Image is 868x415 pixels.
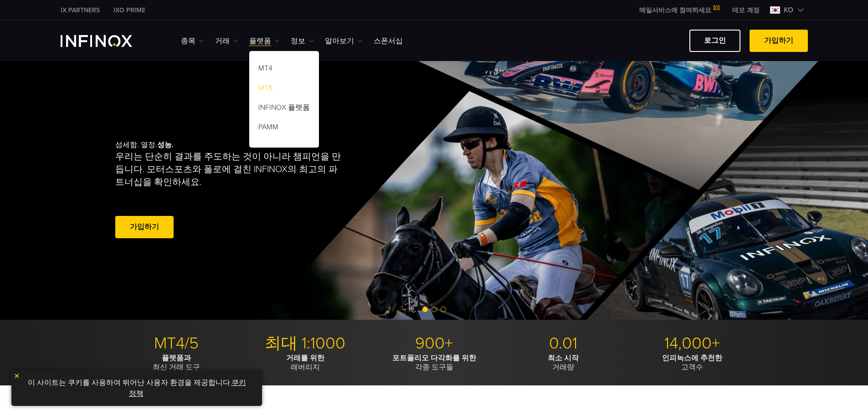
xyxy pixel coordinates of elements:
[291,36,313,46] a: 정보
[115,216,174,238] a: 가입하기
[422,307,428,312] span: Go to slide 1
[249,36,279,46] a: 플랫폼
[14,373,20,379] img: yellow close icon
[244,333,366,354] p: 최대 1:1000
[325,36,362,46] a: 알아보기
[750,30,808,52] a: 가입하기
[249,80,319,99] a: MT5
[115,126,402,255] div: 섬세함. 열정.
[54,5,107,15] a: INFINOX
[107,5,152,15] a: INFINOX
[631,333,753,354] p: 14,000+
[215,36,238,46] a: 거래
[249,99,319,119] a: INFINOX 플랫폼
[631,354,753,372] p: 고객수
[115,150,345,189] p: 우리는 단순히 결과를 주도하는 것이 아니라 챔피언을 만듭니다. 모터스포츠와 폴로에 걸친 INFINOX의 최고의 파트너십을 확인하세요.
[162,354,191,363] strong: 플랫폼과
[373,333,495,354] p: 900+
[502,333,624,354] p: 0.01
[61,35,154,47] a: INFINOX Logo
[157,140,174,149] strong: 성능.
[392,354,476,363] strong: 포트폴리오 다각화를 위한
[548,354,579,363] strong: 최소 시작
[244,354,366,372] p: 레버리지
[632,6,725,14] a: 메일서비스에 참여하세요
[115,354,237,372] p: 최신 거래 도구
[441,307,446,312] span: Go to slide 3
[249,119,319,138] a: PAMM
[502,354,624,372] p: 거래량
[249,60,319,80] a: MT4
[115,333,237,354] p: MT4/5
[374,36,403,46] a: 스폰서십
[286,354,324,363] strong: 거래를 위한
[431,307,437,312] span: Go to slide 2
[725,5,766,15] a: INFINOX MENU
[373,354,495,372] p: 각종 도구들
[16,375,257,401] p: 이 사이트는 쿠키를 사용하여 뛰어난 사용자 환경을 제공합니다. .
[780,5,797,15] span: ko
[689,30,740,52] a: 로그인
[181,36,204,46] a: 종목
[662,354,722,363] strong: 인피녹스에 추천한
